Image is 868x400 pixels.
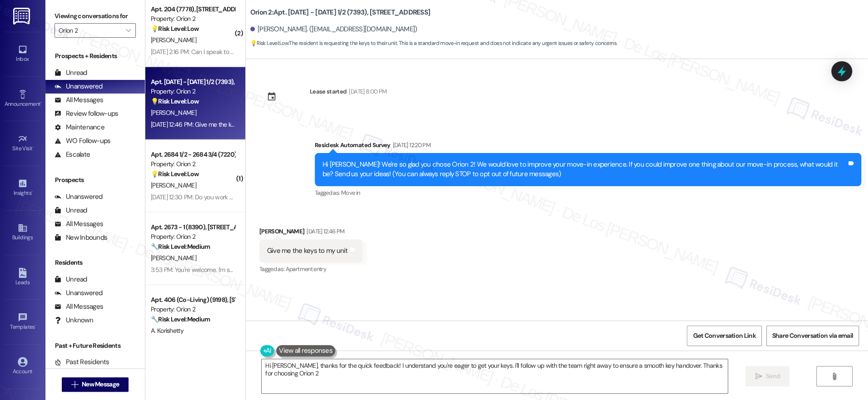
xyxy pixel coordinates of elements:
label: Viewing conversations for [55,9,136,23]
div: [PERSON_NAME] [259,227,362,239]
b: Orion 2: Apt. [DATE] - [DATE] 1/2 (7393), [STREET_ADDRESS] [250,8,430,17]
span: [PERSON_NAME] [151,181,196,189]
span: Apartment entry [286,265,326,273]
button: Send [745,366,789,386]
strong: 💡 Risk Level: Low [151,170,199,178]
a: Templates • [5,310,41,334]
div: Maintenance [55,123,104,132]
div: Apt. 2684 1/2 - 2684 3/4 (7220), [STREET_ADDRESS] [151,150,235,159]
a: Insights • [5,176,41,200]
div: Prospects [45,175,145,185]
a: Leads [5,265,41,290]
div: Property: Orion 2 [151,14,235,24]
div: [PERSON_NAME]. ([EMAIL_ADDRESS][DOMAIN_NAME]) [250,25,417,34]
a: Site Visit • [5,131,41,156]
div: All Messages [55,302,103,311]
div: [DATE] 12:46 PM: Give me the keys to my unit [151,120,268,128]
i:  [755,373,762,380]
span: • [35,322,36,329]
div: Property: Orion 2 [151,305,235,314]
div: Unknown [55,316,93,325]
input: All communities [59,23,121,38]
div: Apt. 2673 - 1 (8390), [STREET_ADDRESS] [151,222,235,232]
i:  [126,27,131,34]
div: New Inbounds [55,233,107,242]
span: • [40,99,42,106]
button: Get Conversation Link [687,326,761,346]
span: Send [766,371,780,381]
div: Property: Orion 2 [151,159,235,169]
div: Unread [55,68,87,78]
div: Unanswered [55,288,103,298]
a: Inbox [5,42,41,66]
div: Tagged as: [315,186,861,199]
div: Unanswered [55,82,103,91]
i:  [71,381,78,388]
div: Past + Future Residents [45,341,145,351]
button: Share Conversation via email [766,326,859,346]
div: All Messages [55,95,103,105]
div: Escalate [55,150,90,159]
div: Give me the keys to my unit [267,246,348,256]
span: [PERSON_NAME] [151,254,196,262]
textarea: Hi [PERSON_NAME], thanks for the quick feedback! I understand you're eager to get your keys. I'll... [262,359,728,393]
div: [DATE] 2:16 PM: Can I speak to management [151,48,266,56]
span: Move in [341,189,360,197]
i:  [831,373,838,380]
div: Lease started [310,87,347,96]
div: Residesk Automated Survey [315,140,861,153]
div: Unanswered [55,192,103,202]
strong: 🔧 Risk Level: Medium [151,315,210,323]
div: Past Residents [55,357,109,367]
a: Buildings [5,220,41,245]
div: WO Follow-ups [55,136,110,146]
a: Account [5,354,41,379]
div: All Messages [55,219,103,229]
div: Property: Orion 2 [151,87,235,96]
div: Prospects + Residents [45,51,145,61]
div: [DATE] 12:46 PM [304,227,344,236]
span: New Message [82,380,119,389]
div: Apt. 204 (7778), [STREET_ADDRESS] [151,5,235,14]
div: Apt. [DATE] - [DATE] 1/2 (7393), [STREET_ADDRESS] [151,77,235,87]
div: [DATE] 12:30 PM: Do you work with [PERSON_NAME]? [151,193,290,201]
div: Residents [45,258,145,267]
span: Share Conversation via email [772,331,853,341]
strong: 💡 Risk Level: Low [250,40,288,47]
span: • [31,188,33,195]
div: Unread [55,275,87,284]
img: ResiDesk Logo [13,8,32,25]
span: A. Korishetty [151,326,184,335]
div: [DATE] 12:20 PM [391,140,431,150]
div: Review follow-ups [55,109,118,119]
span: Get Conversation Link [693,331,755,341]
strong: 🔧 Risk Level: Medium [151,242,210,251]
div: Unread [55,206,87,215]
strong: 💡 Risk Level: Low [151,25,199,33]
strong: 💡 Risk Level: Low [151,97,199,105]
span: [PERSON_NAME] [151,36,196,44]
span: : The resident is requesting the keys to their unit. This is a standard move-in request and does ... [250,39,617,48]
button: New Message [62,377,129,392]
div: 3:53 PM: You're welcome. I'm sorry to hear that you've been dealing with this for the past 2 week... [151,266,725,274]
span: [PERSON_NAME] [151,109,196,117]
div: Tagged as: [259,262,362,276]
div: Hi [PERSON_NAME]! We're so glad you chose Orion 2! We would love to improve your move-in experien... [322,160,847,179]
div: Property: Orion 2 [151,232,235,242]
div: [DATE] 8:00 PM [347,87,387,96]
div: Apt. 406 (Co-Living) (9198), [STREET_ADDRESS][PERSON_NAME] [151,295,235,305]
span: • [33,144,34,150]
